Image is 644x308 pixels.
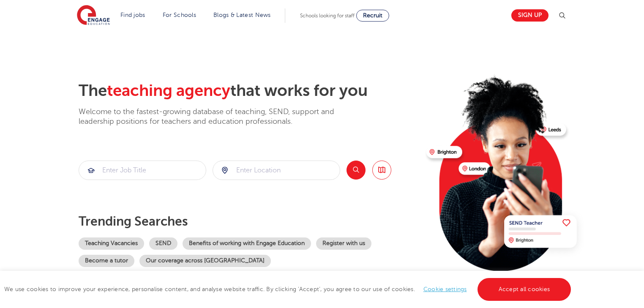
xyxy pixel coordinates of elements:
h2: The that works for you [79,81,420,101]
button: Search [347,161,366,180]
a: Blogs & Latest News [213,12,271,18]
input: Submit [213,161,340,180]
span: teaching agency [107,82,230,100]
a: SEND [149,237,177,250]
span: Recruit [363,12,382,19]
a: Accept all cookies [478,278,571,301]
a: Find jobs [120,12,145,18]
a: Cookie settings [423,286,467,292]
span: We use cookies to improve your experience, personalise content, and analyse website traffic. By c... [4,286,573,292]
p: Welcome to the fastest-growing database of teaching, SEND, support and leadership positions for t... [79,107,357,127]
img: Engage Education [77,5,110,26]
a: Register with us [316,237,371,250]
a: For Schools [163,12,196,18]
div: Submit [79,161,206,180]
a: Teaching Vacancies [79,237,144,250]
div: Submit [213,161,340,180]
p: Trending searches [79,214,420,229]
a: Recruit [356,10,389,22]
a: Sign up [511,9,548,22]
span: Schools looking for staff [300,13,355,19]
a: Benefits of working with Engage Education [183,237,311,250]
a: Become a tutor [79,255,134,267]
input: Submit [79,161,206,180]
a: Our coverage across [GEOGRAPHIC_DATA] [139,255,271,267]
